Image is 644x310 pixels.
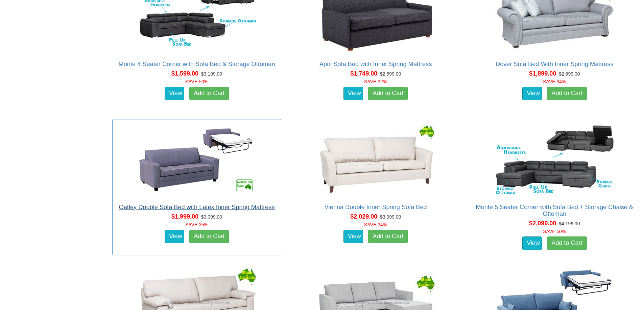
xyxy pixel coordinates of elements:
span: $2,099.00 [529,220,556,227]
font: SAVE 34% [543,79,566,84]
a: View [522,87,542,100]
del: $3,099.00 [201,214,222,220]
a: Add to Cart [547,236,587,250]
a: View [522,236,542,250]
span: $1,749.00 [350,70,377,77]
del: $3,099.00 [380,214,401,220]
a: April Sofa Bed with Inner Spring Mattress [319,61,432,67]
del: $2,599.00 [380,71,401,77]
a: Dover Sofa Bed With Inner Spring Mattress [496,61,614,67]
del: $3,199.00 [201,71,222,77]
font: SAVE 50% [185,79,208,84]
a: Add to Cart [368,87,408,100]
img: Oatley Double Sofa Bed with Latex Inner Spring Mattress [136,123,258,197]
a: Add to Cart [368,230,408,243]
span: $1,999.00 [171,213,198,220]
a: Oatley Double Sofa Bed with Latex Inner Spring Mattress [119,204,275,210]
a: View [165,87,184,100]
a: View [343,230,363,243]
a: Add to Cart [189,87,229,100]
a: Vienna Double Inner Spring Sofa Bed [325,204,427,210]
del: $4,199.00 [559,221,580,226]
span: $1,599.00 [171,70,198,77]
font: SAVE 50% [543,229,566,234]
a: Monte 4 Seater Corner with Sofa Bed & Storage Ottoman [119,61,275,67]
a: Add to Cart [189,230,229,243]
a: View [343,87,363,100]
span: $1,899.00 [529,70,556,77]
a: Monte 5 Seater Corner with Sofa Bed + Storage Chaise & Ottoman [476,204,634,217]
img: Vienna Double Inner Spring Sofa Bed [315,123,436,197]
span: $2,029.00 [350,213,377,220]
a: Add to Cart [547,87,587,100]
img: Monte 5 Seater Corner with Sofa Bed + Storage Chaise & Ottoman [494,123,615,197]
font: SAVE 35% [185,222,208,227]
font: SAVE 34% [364,222,387,227]
a: View [165,230,184,243]
del: $2,899.00 [559,71,580,77]
font: SAVE 32% [364,79,387,84]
